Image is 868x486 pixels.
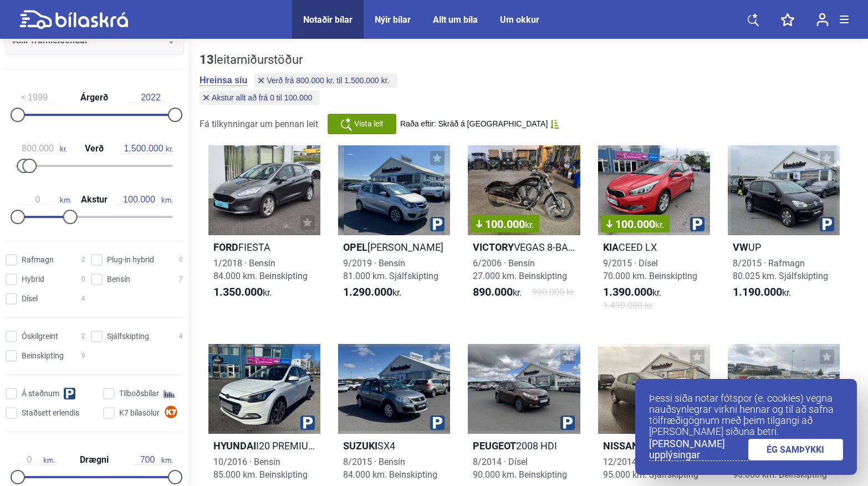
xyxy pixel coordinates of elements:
[468,439,580,452] h2: 2008 HDI
[16,195,72,205] span: km.
[22,254,54,266] span: Rafmagn
[598,241,710,254] h2: CEED LX
[338,439,450,452] h2: SX4
[603,457,698,480] span: 12/2014 · Rafmagn 95.000 km. Sjálfskipting
[213,286,272,299] span: kr.
[690,217,704,231] img: parking.png
[121,144,173,154] span: kr.
[603,285,652,298] b: 1.390.000
[820,217,834,231] img: parking.png
[179,274,183,285] span: 7
[77,455,111,464] span: Drægni
[81,293,85,305] span: 4
[598,145,710,322] a: 100.000kr.KiaCEED LX9/2015 · Dísel70.000 km. Beinskipting1.390.000kr.1.490.000 kr.
[213,285,263,298] b: 1.350.000
[212,94,312,102] span: Akstur allt að frá 0 til 100.000
[81,350,85,362] span: 9
[303,14,353,25] a: Notaðir bílar
[213,241,238,253] b: Ford
[603,286,661,299] span: kr.
[22,388,59,399] span: Á staðnum
[134,455,173,465] span: km.
[343,440,377,452] b: Suzuki
[560,416,575,430] img: parking.png
[107,254,154,266] span: Plug-in hybrid
[733,258,828,281] span: 8/2015 · Rafmagn 80.025 km. Sjálfskipting
[603,258,697,281] span: 9/2015 · Dísel 70.000 km. Beinskipting
[728,145,840,322] a: VWUP8/2015 · Rafmagn80.025 km. Sjálfskipting1.190.000kr.
[500,14,539,25] div: Um okkur
[117,195,173,205] span: km.
[22,274,44,285] span: Hybrid
[733,286,791,299] span: kr.
[22,293,38,305] span: Dísel
[733,285,782,298] b: 1.190.000
[78,195,110,204] span: Akstur
[603,241,619,253] b: Kia
[400,119,559,129] button: Raða eftir: Skráð á [GEOGRAPHIC_DATA]
[473,241,514,253] b: Victory
[343,258,438,281] span: 9/2019 · Bensín 81.000 km. Sjálfskipting
[208,241,320,254] h2: FIESTA
[525,220,534,230] span: kr.
[119,388,159,399] span: Tilboðsbílar
[598,439,710,452] h2: LEAF 24 KWH
[748,439,844,460] a: ÉG SAMÞYKKI
[532,286,575,299] span: 990.000 kr.
[655,220,664,230] span: kr.
[473,440,516,452] b: Peugeot
[343,285,392,298] b: 1.290.000
[81,274,85,285] span: 0
[433,14,478,25] a: Allt um bíla
[213,440,256,452] b: Hyundai
[22,331,58,342] span: Óskilgreint
[81,254,85,266] span: 2
[200,53,214,67] b: 13
[16,144,67,154] span: kr.
[107,331,149,342] span: Sjálfskipting
[200,53,522,67] div: leitarniðurstöður
[81,331,85,342] span: 2
[343,457,437,480] span: 8/2015 · Bensín 84.000 km. Beinskipting
[375,14,411,25] a: Nýir bílar
[816,13,829,27] img: user-login.svg
[16,455,55,465] span: km.
[107,274,130,285] span: Bensín
[649,393,843,437] p: Þessi síða notar fótspor (e. cookies) vegna nauðsynlegrar virkni hennar og til að safna tölfræðig...
[200,90,320,105] button: Akstur allt að frá 0 til 100.000
[208,145,320,322] a: FordFIESTA1/2018 · Bensín84.000 km. Beinskipting1.350.000kr.
[22,350,64,362] span: Beinskipting
[473,457,567,480] span: 8/2014 · Dísel 90.000 km. Beinskipting
[400,119,548,129] span: Raða eftir: Skráð á [GEOGRAPHIC_DATA]
[338,145,450,322] a: Opel[PERSON_NAME]9/2019 · Bensín81.000 km. Sjálfskipting1.290.000kr.
[473,258,567,281] span: 6/2006 · Bensín 27.000 km. Beinskipting
[733,457,827,480] span: 4/2013 · Bensín 90.000 km. Beinskipting
[476,219,534,230] span: 100.000
[208,439,320,452] h2: I20 PREMIUM
[733,241,748,253] b: VW
[354,118,384,130] span: Vista leit
[22,407,79,419] span: Staðsett erlendis
[254,73,397,88] button: Verð frá 800.000 kr. til 1.500.000 kr.
[300,416,315,430] img: parking.png
[267,77,389,84] span: Verð frá 800.000 kr. til 1.500.000 kr.
[82,144,106,153] span: Verð
[179,331,183,342] span: 4
[468,241,580,254] h2: VEGAS 8-BALL
[649,438,748,461] a: [PERSON_NAME] upplýsingar
[473,286,522,299] span: kr.
[473,285,513,298] b: 890.000
[343,286,401,299] span: kr.
[603,440,639,452] b: Nissan
[728,241,840,254] h2: UP
[179,254,183,266] span: 0
[603,299,653,312] span: 1.490.000 kr.
[430,217,445,231] img: parking.png
[213,457,308,480] span: 10/2016 · Bensín 85.000 km. Beinskipting
[213,258,308,281] span: 1/2018 · Bensín 84.000 km. Beinskipting
[78,93,111,102] span: Árgerð
[338,241,450,254] h2: [PERSON_NAME]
